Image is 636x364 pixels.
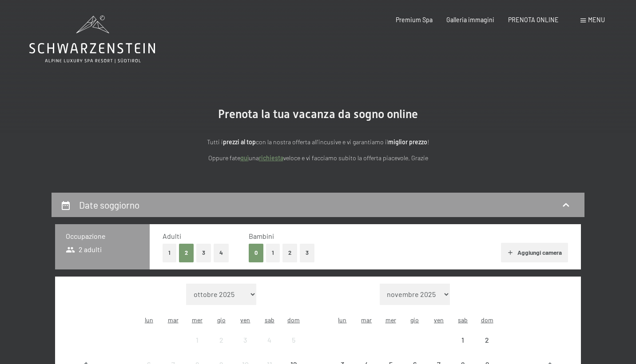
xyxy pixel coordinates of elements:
[258,336,281,359] div: 4
[223,138,256,146] strong: prezzi al top
[233,328,257,352] div: Fri Oct 03 2025
[282,244,297,262] button: 2
[475,328,499,352] div: arrivo/check-in non effettuabile
[240,154,249,162] a: quì
[234,336,256,359] div: 3
[123,137,513,147] p: Tutti i con la nostra offerta all'incusive e vi garantiamo il !
[179,244,194,262] button: 2
[300,244,314,262] button: 3
[249,244,263,262] button: 0
[451,328,475,352] div: Sat Nov 01 2025
[186,336,208,359] div: 1
[259,154,283,162] a: richiesta
[386,316,396,324] abbr: mercoledì
[287,316,300,324] abbr: domenica
[282,328,306,352] div: Sun Oct 05 2025
[458,316,468,324] abbr: sabato
[240,316,250,324] abbr: venerdì
[163,244,176,262] button: 1
[476,336,498,359] div: 2
[209,328,233,352] div: Thu Oct 02 2025
[338,316,346,324] abbr: lunedì
[210,336,232,359] div: 2
[196,244,211,262] button: 3
[388,138,427,146] strong: miglior prezzo
[434,316,444,324] abbr: venerdì
[217,316,226,324] abbr: giovedì
[123,153,513,163] p: Oppure fate una veloce e vi facciamo subito la offerta piacevole. Grazie
[66,245,102,254] span: 2 adulti
[475,328,499,352] div: Sun Nov 02 2025
[185,328,209,352] div: Wed Oct 01 2025
[145,316,153,324] abbr: lunedì
[396,16,433,24] a: Premium Spa
[209,328,233,352] div: arrivo/check-in non effettuabile
[266,244,280,262] button: 1
[265,316,274,324] abbr: sabato
[249,232,274,240] span: Bambini
[588,16,605,24] span: Menu
[501,243,568,262] button: Aggiungi camera
[192,316,203,324] abbr: mercoledì
[233,328,257,352] div: arrivo/check-in non effettuabile
[410,316,419,324] abbr: giovedì
[218,107,418,121] span: Prenota la tua vacanza da sogno online
[481,316,493,324] abbr: domenica
[282,336,305,359] div: 5
[446,16,494,24] a: Galleria immagini
[185,328,209,352] div: arrivo/check-in non effettuabile
[168,316,179,324] abbr: martedì
[163,232,181,240] span: Adulti
[79,199,139,210] h2: Date soggiorno
[258,328,282,352] div: arrivo/check-in non effettuabile
[361,316,372,324] abbr: martedì
[214,244,229,262] button: 4
[451,328,475,352] div: arrivo/check-in non effettuabile
[258,328,282,352] div: Sat Oct 04 2025
[66,231,139,241] h3: Occupazione
[508,16,559,24] a: PRENOTA ONLINE
[452,336,474,359] div: 1
[282,328,306,352] div: arrivo/check-in non effettuabile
